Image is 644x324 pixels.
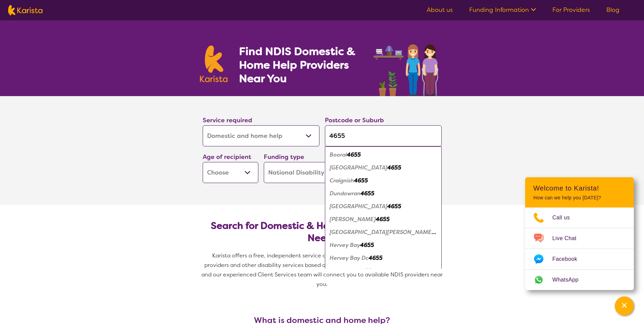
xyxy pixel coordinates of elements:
p: How can we help you [DATE]? [533,195,626,201]
em: 4655 [360,241,374,249]
em: [GEOGRAPHIC_DATA] [330,164,387,171]
img: Karista logo [8,5,42,15]
a: Web link opens in a new tab. [525,270,634,290]
em: Booral [330,151,347,158]
img: domestic-help [371,37,444,96]
label: Postcode or Suburb [325,116,384,124]
em: [GEOGRAPHIC_DATA][PERSON_NAME] [330,229,436,236]
em: 4655 [347,151,361,158]
label: Service required [203,116,252,124]
img: Karista logo [200,46,228,82]
div: Hervey Bay 4655 [328,239,438,252]
span: Call us [552,213,578,223]
em: 4655 [361,190,374,197]
label: Funding type [264,153,304,161]
label: Age of recipient [203,153,251,161]
button: Channel Menu [615,296,634,316]
em: 4655 [369,254,383,262]
span: Karista offers a free, independent service connecting you with Domestic Assistance providers and ... [201,252,444,288]
a: For Providers [552,6,590,14]
div: Eli Waters 4655 [328,213,438,226]
h1: Find NDIS Domestic & Home Help Providers Near You [239,44,365,85]
em: [GEOGRAPHIC_DATA] [330,203,387,210]
div: Craignish 4655 [328,174,438,187]
div: Bunya Creek 4655 [328,161,438,174]
em: Kawungan [330,267,358,274]
div: Booral 4655 [328,148,438,161]
em: Dundowran [330,190,361,197]
div: Hervey Bay Dc 4655 [328,252,438,265]
em: [PERSON_NAME] [330,216,376,223]
h2: Welcome to Karista! [533,184,626,192]
span: Facebook [552,254,585,264]
div: Channel Menu [525,177,634,290]
em: Craignish [330,177,354,184]
a: Blog [606,6,620,14]
em: 4655 [387,203,401,210]
span: WhatsApp [552,275,587,285]
input: Type [325,125,442,146]
em: Hervey Bay Dc [330,254,369,262]
div: Kawungan 4655 [328,265,438,277]
em: 4655 [387,164,401,171]
h2: Search for Domestic & Home Help by Location & Needs [208,220,436,244]
em: Hervey Bay [330,241,360,249]
em: 4655 [358,267,372,274]
div: Dundowran 4655 [328,187,438,200]
span: Live Chat [552,233,585,244]
a: About us [427,6,453,14]
ul: Choose channel [525,208,634,290]
em: 4655 [376,216,390,223]
a: Funding Information [469,6,536,14]
div: Dundowran Beach 4655 [328,200,438,213]
div: Great Sandy Strait 4655 [328,226,438,239]
em: 4655 [354,177,368,184]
